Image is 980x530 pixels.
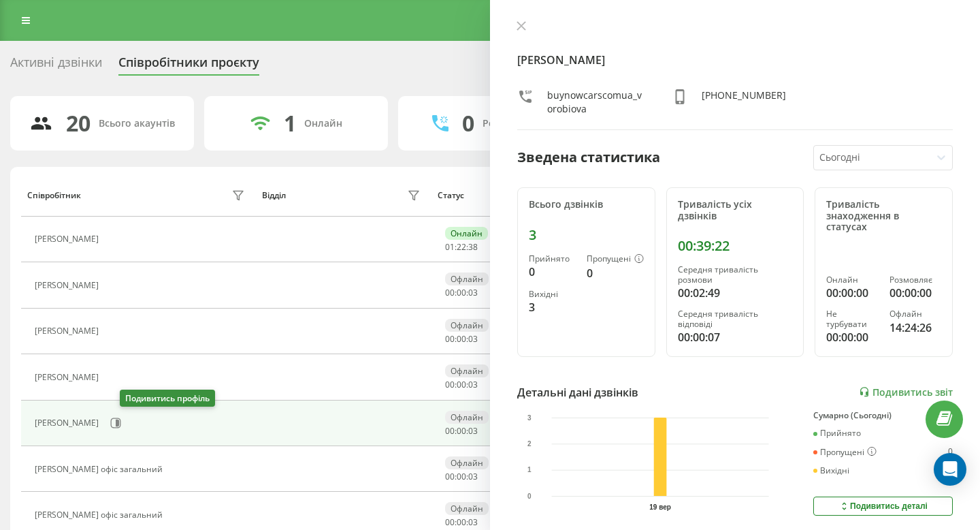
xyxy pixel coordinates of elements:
[35,373,102,382] div: [PERSON_NAME]
[468,287,478,298] span: 03
[813,466,849,476] div: Вихідні
[529,254,576,264] div: Прийнято
[587,254,644,265] div: Пропущені
[468,333,478,345] span: 03
[826,199,941,233] div: Тривалість знаходження в статусах
[445,518,478,527] div: : :
[445,287,455,298] span: 00
[457,333,466,345] span: 00
[468,425,478,437] span: 03
[457,241,466,253] span: 22
[948,447,953,458] div: 0
[529,199,644,211] div: Всього дзвінків
[35,326,102,336] div: [PERSON_NAME]
[445,379,455,390] span: 00
[468,516,478,528] span: 03
[527,493,532,500] text: 0
[462,110,474,136] div: 0
[889,275,941,285] div: Розмовляє
[445,471,455,482] span: 00
[445,426,478,436] div: : :
[678,199,793,222] div: Тривалість усіх дзвінків
[468,379,478,390] span: 03
[457,379,466,390] span: 00
[813,497,953,516] button: Подивитись деталі
[445,472,478,482] div: : :
[527,466,532,473] text: 1
[529,290,576,299] div: Вихідні
[10,55,102,76] div: Активні дзвінки
[457,471,466,482] span: 00
[587,265,644,281] div: 0
[120,390,215,407] div: Подивитись профіль
[445,227,488,240] div: Онлайн
[517,384,638,401] div: Детальні дані дзвінків
[826,309,878,329] div: Не турбувати
[445,333,455,345] span: 00
[445,272,489,285] div: Офлайн
[35,465,166,474] div: [PERSON_NAME] офіс загальний
[445,243,478,252] div: : :
[35,281,102,290] div: [PERSON_NAME]
[445,425,455,437] span: 00
[468,471,478,482] span: 03
[529,299,576,315] div: 3
[445,456,489,469] div: Офлайн
[284,110,296,136] div: 1
[678,238,793,254] div: 00:39:22
[27,191,81,200] div: Співробітник
[35,510,166,520] div: [PERSON_NAME] офіс загальний
[457,516,466,528] span: 00
[826,285,878,301] div: 00:00:00
[35,418,102,428] div: [PERSON_NAME]
[678,309,793,329] div: Середня тривалість відповіді
[889,285,941,301] div: 00:00:00
[445,319,489,332] div: Офлайн
[527,440,532,448] text: 2
[517,147,660,168] div: Зведена статистика
[678,329,793,345] div: 00:00:07
[457,287,466,298] span: 00
[517,52,953,68] h4: [PERSON_NAME]
[66,110,91,136] div: 20
[118,55,259,76] div: Співробітники проєкту
[826,275,878,285] div: Онлайн
[678,285,793,301] div: 00:02:49
[483,118,549,129] div: Розмовляють
[445,334,478,344] div: : :
[529,264,576,280] div: 0
[529,227,644,243] div: 3
[859,386,953,398] a: Подивитись звіт
[547,89,644,116] div: buynowcarscomua_vorobiova
[445,411,489,424] div: Офлайн
[826,329,878,345] div: 00:00:00
[649,503,671,511] text: 19 вер
[527,414,532,422] text: 3
[813,428,861,438] div: Прийнято
[468,241,478,253] span: 38
[445,241,455,253] span: 01
[445,380,478,390] div: : :
[445,502,489,515] div: Офлайн
[262,191,286,200] div: Відділ
[948,428,953,438] div: 0
[445,288,478,298] div: : :
[35,234,102,244] div: [PERSON_NAME]
[99,118,175,129] div: Всього акаунтів
[934,453,966,486] div: Open Intercom Messenger
[304,118,342,129] div: Онлайн
[702,89,786,116] div: [PHONE_NUMBER]
[889,309,941,319] div: Офлайн
[813,411,953,420] div: Сумарно (Сьогодні)
[813,447,877,458] div: Пропущені
[678,265,793,285] div: Середня тривалість розмови
[445,516,455,528] span: 00
[445,364,489,377] div: Офлайн
[457,425,466,437] span: 00
[838,501,928,512] div: Подивитись деталі
[438,191,464,200] div: Статус
[889,319,941,336] div: 14:24:26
